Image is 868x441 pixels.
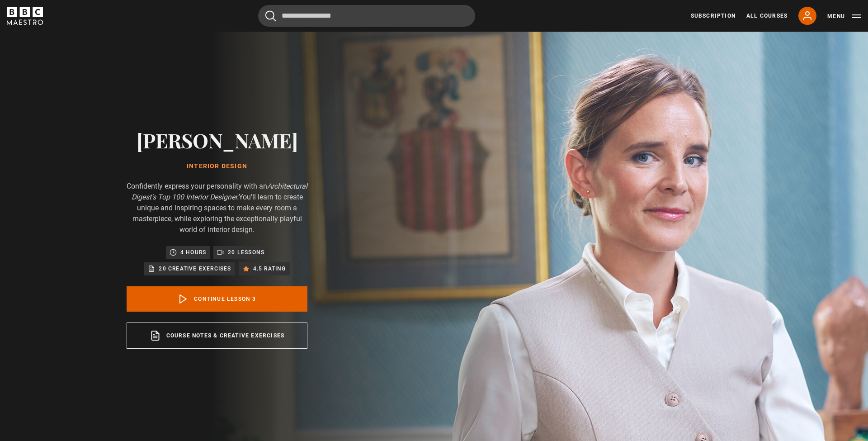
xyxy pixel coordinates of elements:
[258,5,475,27] input: Search
[127,128,307,152] h2: [PERSON_NAME]
[691,12,736,20] a: Subscription
[127,163,307,170] h1: Interior Design
[159,264,231,273] p: 20 creative exercises
[127,181,307,235] p: Confidently express your personality with an You'll learn to create unique and inspiring spaces t...
[827,12,861,21] button: Toggle navigation
[253,264,286,273] p: 4.5 rating
[265,10,276,22] button: Submit the search query
[228,248,264,257] p: 20 lessons
[127,286,307,312] a: Continue lesson 3
[127,322,307,349] a: Course notes & creative exercises
[746,12,788,20] a: All Courses
[7,7,43,25] svg: BBC Maestro
[132,182,308,201] i: Architectural Digest's Top 100 Interior Designer.
[180,248,206,257] p: 4 hours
